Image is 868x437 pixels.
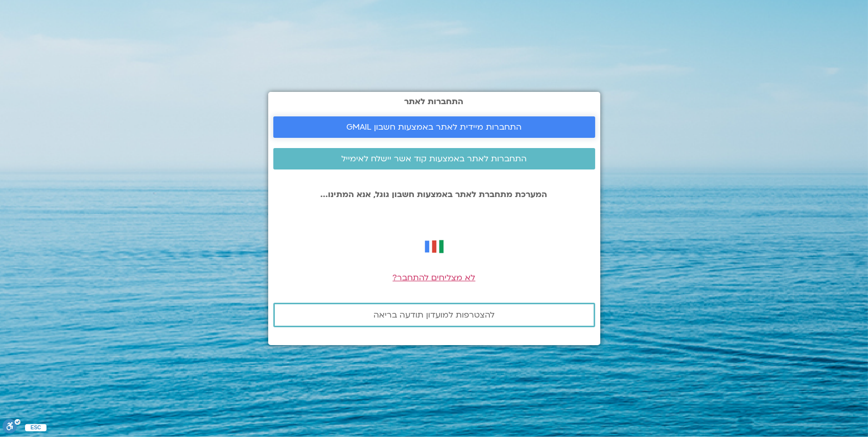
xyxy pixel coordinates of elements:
a: התחברות מיידית לאתר באמצעות חשבון GMAIL [273,116,595,138]
span: להצטרפות למועדון תודעה בריאה [373,310,495,320]
a: לא מצליחים להתחבר? [393,272,476,283]
span: התחברות מיידית לאתר באמצעות חשבון GMAIL [346,123,522,132]
a: התחברות לאתר באמצעות קוד אשר יישלח לאימייל [273,148,595,169]
p: המערכת מתחברת לאתר באמצעות חשבון גוגל, אנא המתינו... [273,190,595,199]
h2: התחברות לאתר [273,97,595,106]
a: להצטרפות למועדון תודעה בריאה [273,303,595,327]
span: התחברות לאתר באמצעות קוד אשר יישלח לאימייל [341,154,527,163]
